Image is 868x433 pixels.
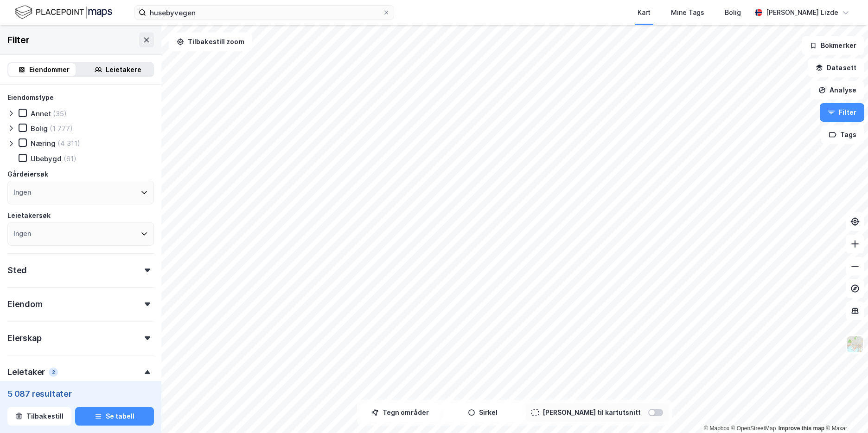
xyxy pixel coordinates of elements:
div: Leietaker [7,367,45,378]
div: Filter [7,33,30,47]
div: Kontrollprogram for chat [822,388,868,433]
div: (4 311) [57,139,80,148]
div: (61) [64,154,77,163]
div: (1 777) [50,124,73,133]
button: Datasett [808,59,864,77]
img: logo.f888ab2527a4732fd821a326f86c7f29.svg [15,4,112,20]
div: Ingen [13,187,31,198]
div: Gårdeiersøk [7,169,48,180]
div: Eiendom [7,299,43,310]
div: Ingen [13,228,31,239]
div: 2 [49,367,58,377]
img: Z [846,335,864,353]
div: Næring [31,139,56,148]
button: Filter [820,103,864,122]
button: Tegn områder [361,403,440,422]
button: Tilbakestill [7,407,71,426]
div: Bolig [725,7,741,18]
div: Kart [638,7,651,18]
button: Analyse [811,81,864,99]
div: (35) [53,109,67,118]
a: Improve this map [779,425,824,432]
button: Tags [821,125,864,144]
div: Eierskap [7,333,41,344]
a: Mapbox [704,425,729,432]
div: Leietakere [106,64,141,75]
div: Bolig [31,124,48,133]
div: [PERSON_NAME] til kartutsnitt [542,407,641,418]
div: Sted [7,265,27,276]
iframe: Chat Widget [822,388,868,433]
button: Se tabell [75,407,154,426]
button: Tilbakestill zoom [169,33,252,51]
input: Søk på adresse, matrikkel, gårdeiere, leietakere eller personer [146,6,383,20]
button: Bokmerker [802,36,864,55]
a: OpenStreetMap [731,425,776,432]
div: Ubebygd [31,154,62,163]
div: 5 087 resultater [7,388,154,400]
div: [PERSON_NAME] Lizde [766,7,838,18]
div: Leietakersøk [7,210,51,221]
div: Eiendomstype [7,92,54,103]
div: Mine Tags [671,7,704,18]
button: Sirkel [443,403,522,422]
div: Annet [31,109,51,118]
div: Eiendommer [29,64,70,75]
